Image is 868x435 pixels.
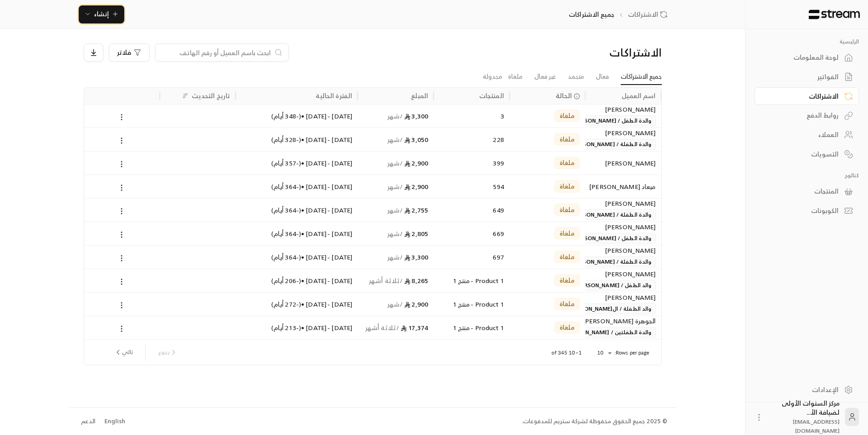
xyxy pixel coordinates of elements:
[387,251,403,263] span: / شهر
[241,104,352,128] div: [DATE] - [DATE] • ( -348 أيام )
[387,228,403,239] span: / شهر
[614,349,650,356] p: Rows per page:
[560,323,575,332] span: ملغاة
[104,417,125,426] div: English
[596,69,609,85] a: فعال
[755,126,859,144] a: العملاء
[560,158,575,167] span: ملغاة
[241,316,352,339] div: [DATE] - [DATE] • ( -213 أيام )
[560,276,575,285] span: ملغاة
[755,145,859,163] a: التسويات
[591,222,656,232] div: [PERSON_NAME]
[79,5,124,24] button: إنشاء
[109,43,150,61] button: فلاتر
[808,9,861,19] img: Logo
[524,45,661,60] div: الاشتراكات
[483,69,502,85] a: مجدولة
[387,110,403,122] span: / شهر
[94,8,109,19] span: إنشاء
[755,381,859,398] a: الإعدادات
[316,90,352,101] div: الفترة الحالية
[508,69,523,85] a: ملغاة
[363,269,428,292] div: 8,265
[572,280,656,291] span: والد الطفل / [PERSON_NAME]
[591,269,656,279] div: [PERSON_NAME]
[241,246,352,269] div: [DATE] - [DATE] • ( -364 أيام )
[241,293,352,316] div: [DATE] - [DATE] • ( -272 أيام )
[439,199,504,222] div: 649
[766,385,839,394] div: الإعدادات
[363,151,428,175] div: 2,900
[569,115,656,126] span: والدة الطفل / [PERSON_NAME]
[755,183,859,200] a: المنتجات
[568,69,584,85] a: متجمد
[560,299,575,308] span: ملغاة
[241,175,352,198] div: [DATE] - [DATE] • ( -364 أيام )
[568,139,656,150] span: والدة الطفلة / [PERSON_NAME]
[161,47,271,57] input: ابحث باسم العميل أو رقم الهاتف
[755,49,859,66] a: لوحة المعلومات
[560,182,575,191] span: ملغاة
[766,187,839,196] div: المنتجات
[769,399,840,435] div: مركز السنوات الأولى لضيافة الأ...
[439,269,504,292] div: Product 1 - منتج 1
[439,293,504,316] div: Product 1 - منتج 1
[622,90,656,101] div: اسم العميل
[566,303,656,314] span: والد الطفلة / ال[PERSON_NAME]
[552,349,581,356] p: 1–10 of 345
[766,72,839,81] div: الفواتير
[556,91,572,100] span: الحالة
[439,316,504,339] div: Product 1 - منتج 1
[591,246,656,255] div: [PERSON_NAME]
[365,322,399,333] span: / ثلاثة أشهر
[363,199,428,222] div: 2,755
[363,222,428,245] div: 2,805
[560,205,575,214] span: ملغاة
[569,233,656,244] span: والدة الطفل / [PERSON_NAME]
[369,275,403,286] span: / ثلاثة أشهر
[766,53,839,62] div: لوحة المعلومات
[755,38,859,45] p: الرئيسية
[479,90,504,101] div: المنتجات
[755,172,859,179] p: كتالوج
[192,90,231,101] div: تاريخ التحديث
[569,10,614,19] p: جميع الاشتراكات
[522,417,667,426] div: © 2025 جميع الحقوق محفوظة لشركة ستريم للمدفوعات.
[628,10,671,19] a: الاشتراكات
[766,92,839,101] div: الاشتراكات
[117,49,131,56] span: فلاتر
[387,181,403,192] span: / شهر
[591,151,656,175] div: [PERSON_NAME]
[755,87,859,105] a: الاشتراكات
[591,104,656,114] div: [PERSON_NAME]
[755,202,859,220] a: الكوبونات
[766,111,839,120] div: روابط الدفع
[241,151,352,175] div: [DATE] - [DATE] • ( -357 أيام )
[241,199,352,222] div: [DATE] - [DATE] • ( -364 أيام )
[439,222,504,245] div: 669
[534,69,556,85] a: غير فعال
[766,150,839,159] div: التسويات
[439,104,504,128] div: 3
[568,209,656,220] span: والدة الطفلة / [PERSON_NAME]
[241,128,352,151] div: [DATE] - [DATE] • ( -328 أيام )
[411,90,428,101] div: المبلغ
[515,327,656,338] span: والدة الطفلتين / [PERSON_NAME] و[PERSON_NAME]
[560,229,575,238] span: ملغاة
[180,90,191,101] button: Sort
[593,347,614,359] div: 10
[591,175,656,198] div: ميعاد [PERSON_NAME]
[439,246,504,269] div: 697
[621,69,662,85] a: جميع الاشتراكات
[591,316,656,326] div: الجوهرة [PERSON_NAME]
[241,222,352,245] div: [DATE] - [DATE] • ( -364 أيام )
[363,104,428,128] div: 3,300
[110,345,137,360] button: next page
[569,10,671,19] nav: breadcrumb
[766,130,839,139] div: العملاء
[387,204,403,216] span: / شهر
[560,111,575,120] span: ملغاة
[363,128,428,151] div: 3,050
[387,134,403,145] span: / شهر
[766,206,839,215] div: الكوبونات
